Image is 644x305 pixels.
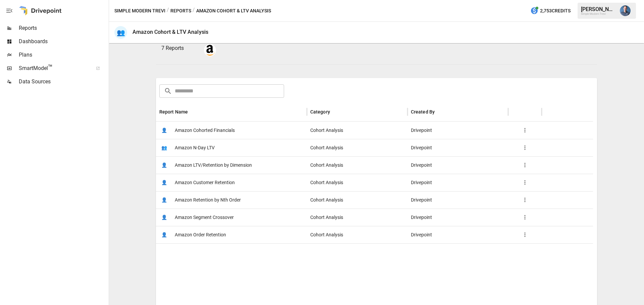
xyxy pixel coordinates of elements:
[408,174,508,191] div: Drivepoint
[159,195,169,205] span: 👤
[620,5,631,16] img: Mike Beckham
[616,1,635,20] button: Mike Beckham
[175,157,252,174] span: Amazon LTV/Retention by Dimension
[170,7,191,15] button: Reports
[411,109,435,115] div: Created By
[193,7,195,15] div: /
[167,7,169,15] div: /
[114,26,127,39] div: 👥
[528,5,573,17] button: 2,753Credits
[435,107,445,117] button: Sort
[581,6,616,12] div: [PERSON_NAME]
[19,51,107,59] span: Plans
[175,122,235,139] span: Amazon Cohorted Financials
[307,139,408,156] div: Cohort Analysis
[408,156,508,174] div: Drivepoint
[175,209,234,226] span: Amazon Segment Crossover
[408,139,508,156] div: Drivepoint
[307,122,408,139] div: Cohort Analysis
[159,212,169,222] span: 👤
[205,45,215,56] img: amazon
[408,191,508,209] div: Drivepoint
[175,192,241,209] span: Amazon Retention by Nth Order
[540,7,571,15] span: 2,753 Credits
[581,12,616,15] div: Simple Modern Trevi
[175,226,226,243] span: Amazon Order Retention
[307,156,408,174] div: Cohort Analysis
[189,107,198,117] button: Sort
[19,78,107,86] span: Data Sources
[159,160,169,170] span: 👤
[159,230,169,240] span: 👤
[310,109,330,115] div: Category
[307,174,408,191] div: Cohort Analysis
[307,209,408,226] div: Cohort Analysis
[19,64,89,72] span: SmartModel
[19,37,107,46] span: Dashboards
[331,107,340,117] button: Sort
[48,63,53,72] span: ™
[159,143,169,153] span: 👥
[307,191,408,209] div: Cohort Analysis
[161,44,199,52] p: 7 Reports
[19,24,107,32] span: Reports
[114,7,165,15] button: Simple Modern Trevi
[175,174,235,191] span: Amazon Customer Retention
[175,139,215,156] span: Amazon N-Day LTV
[408,209,508,226] div: Drivepoint
[159,109,188,115] div: Report Name
[159,177,169,187] span: 👤
[408,226,508,243] div: Drivepoint
[159,125,169,135] span: 👤
[307,226,408,243] div: Cohort Analysis
[132,29,208,35] div: Amazon Cohort & LTV Analysis
[408,122,508,139] div: Drivepoint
